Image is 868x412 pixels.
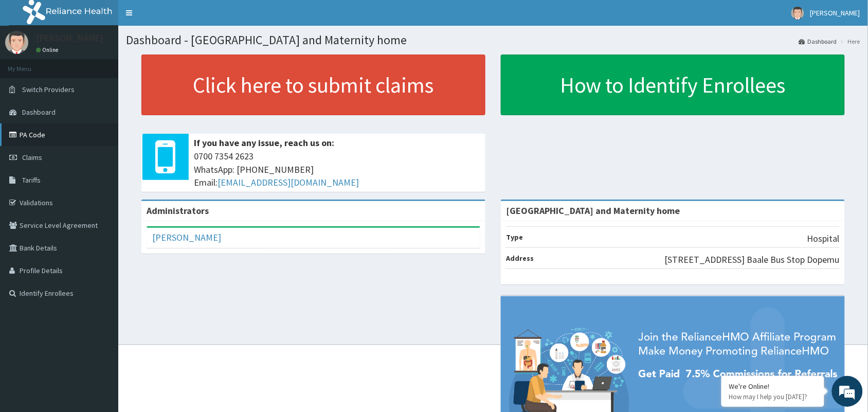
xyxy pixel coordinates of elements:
a: How to Identify Enrollees [501,55,845,115]
h1: Dashboard - [GEOGRAPHIC_DATA] and Maternity home [126,33,860,47]
strong: [GEOGRAPHIC_DATA] and Maternity home [506,205,680,217]
a: [PERSON_NAME] [152,231,221,243]
p: [STREET_ADDRESS] Baale Bus Stop Dopemu [665,253,840,266]
span: Switch Providers [22,85,75,94]
span: 0700 7354 2623 WhatsApp: [PHONE_NUMBER] Email: [194,150,480,189]
b: If you have any issue, reach us on: [194,137,334,149]
img: User Image [791,7,804,20]
b: Address [506,254,534,263]
li: Here [838,37,860,46]
p: [PERSON_NAME] [36,33,103,43]
span: Claims [22,153,42,162]
span: Dashboard [22,108,56,117]
div: We're Online! [729,382,817,391]
a: Click here to submit claims [141,55,485,115]
div: Minimize live chat window [169,5,193,30]
p: How may I help you today? [729,392,817,401]
textarea: Type your message and hit 'Enter' [5,281,196,317]
a: Online [36,46,61,53]
img: d_794563401_company_1708531726252_794563401 [19,51,42,77]
p: Hospital [807,232,840,245]
b: Type [506,232,523,242]
span: We're online! [60,130,142,234]
a: [EMAIL_ADDRESS][DOMAIN_NAME] [218,176,359,188]
div: Chat with us now [53,58,173,71]
a: Dashboard [799,37,837,46]
img: User Image [5,31,28,54]
span: Tariffs [22,175,41,185]
span: [PERSON_NAME] [810,8,860,17]
b: Administrators [147,205,209,217]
